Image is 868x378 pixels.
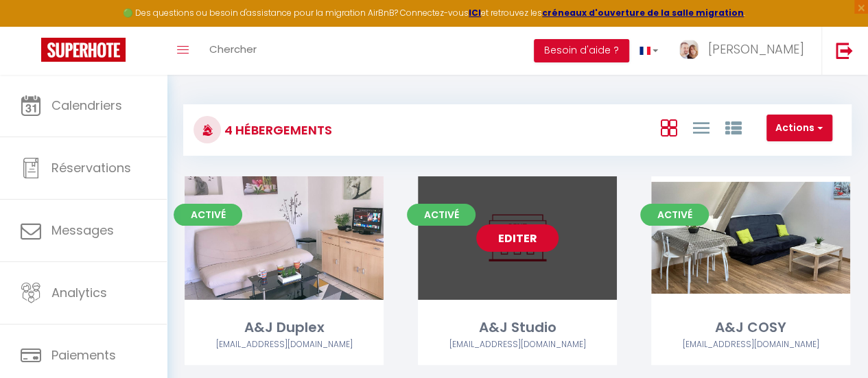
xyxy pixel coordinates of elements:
[660,116,677,139] a: Vue en Box
[51,346,116,364] span: Paiements
[407,204,476,226] span: Activé
[476,224,559,252] a: Editer
[209,42,257,56] span: Chercher
[418,317,617,338] div: A&J Studio
[41,38,126,62] img: Super Booking
[51,159,131,176] span: Réservations
[692,116,709,139] a: Vue en Liste
[199,27,267,75] a: Chercher
[679,39,699,60] img: ...
[708,40,804,58] span: [PERSON_NAME]
[221,115,332,145] h3: 4 Hébergements
[51,97,122,114] span: Calendriers
[766,115,832,142] button: Actions
[836,42,853,59] img: logout
[185,317,384,338] div: A&J Duplex
[469,7,481,19] a: ICI
[651,317,850,338] div: A&J COSY
[51,284,107,301] span: Analytics
[418,338,617,351] div: Airbnb
[725,116,741,139] a: Vue par Groupe
[51,222,114,239] span: Messages
[640,204,709,226] span: Activé
[651,338,850,351] div: Airbnb
[668,27,821,75] a: ... [PERSON_NAME]
[542,7,744,19] a: créneaux d'ouverture de la salle migration
[174,204,242,226] span: Activé
[534,39,629,62] button: Besoin d'aide ?
[11,5,52,47] button: Ouvrir le widget de chat LiveChat
[185,338,384,351] div: Airbnb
